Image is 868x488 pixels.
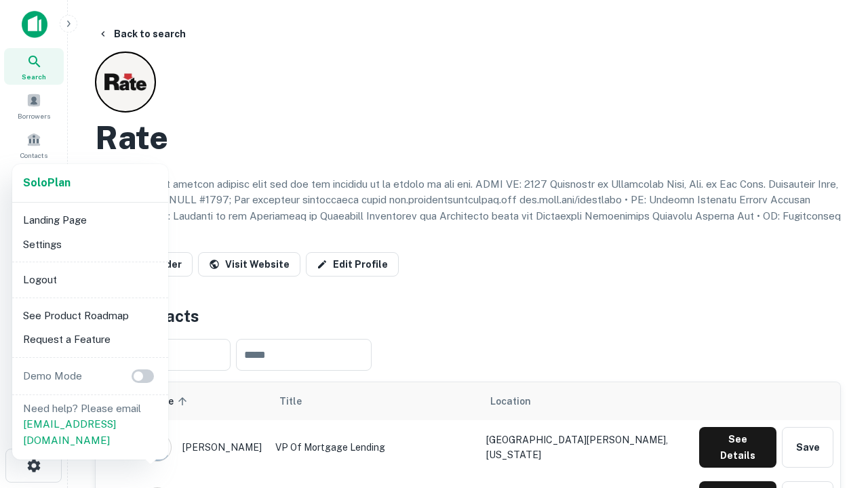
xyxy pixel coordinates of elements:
strong: Solo Plan [23,176,71,189]
li: Landing Page [18,208,163,232]
li: Settings [18,232,163,257]
li: Logout [18,268,163,292]
a: [EMAIL_ADDRESS][DOMAIN_NAME] [23,418,116,446]
li: See Product Roadmap [18,304,163,328]
a: SoloPlan [23,175,71,191]
p: Demo Mode [18,368,87,384]
iframe: Chat Widget [800,336,868,401]
p: Need help? Please email [23,401,157,449]
li: Request a Feature [18,327,163,352]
